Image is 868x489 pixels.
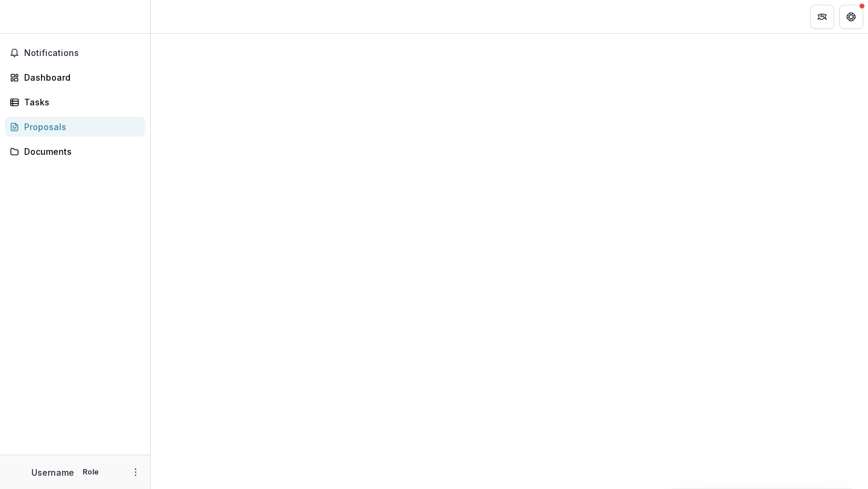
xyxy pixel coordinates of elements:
[839,5,863,29] button: Get Help
[79,467,102,478] p: Role
[128,465,143,479] button: More
[24,48,140,58] span: Notifications
[24,145,136,158] div: Documents
[810,5,834,29] button: Partners
[5,43,145,63] button: Notifications
[5,117,145,137] a: Proposals
[5,142,145,161] a: Documents
[24,96,136,108] div: Tasks
[5,67,145,87] a: Dashboard
[31,466,74,479] p: Username
[24,71,136,84] div: Dashboard
[24,120,136,133] div: Proposals
[5,92,145,112] a: Tasks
